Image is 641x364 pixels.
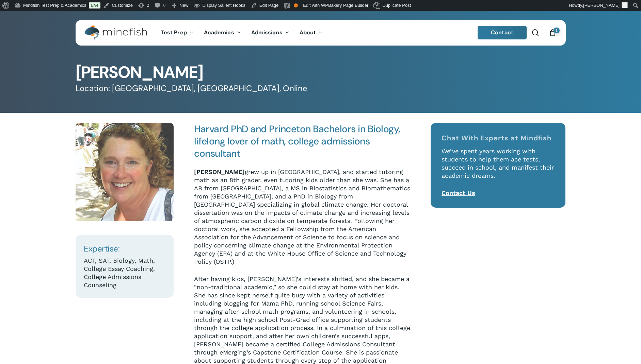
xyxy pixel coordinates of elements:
[294,3,298,7] div: OK
[442,189,475,196] a: Contact Us
[161,29,187,36] span: Test Prep
[199,30,246,36] a: Academics
[549,29,557,36] a: Cart
[204,29,234,36] span: Academics
[89,2,100,8] a: Live
[442,147,555,189] p: We’ve spent years working with students to help them ace tests, succeed in school, and manifest t...
[294,30,328,36] a: About
[554,28,560,33] span: 1
[478,26,527,39] a: Contact
[194,168,245,175] strong: [PERSON_NAME]
[442,134,555,142] h4: Chat With Experts at Mindfish
[251,29,283,36] span: Admissions
[76,64,566,81] h1: [PERSON_NAME]
[246,30,294,36] a: Admissions
[194,168,411,275] p: grew up in [GEOGRAPHIC_DATA], and started tutoring math as an 8th grader, even tutoring kids olde...
[300,29,316,36] span: About
[194,123,411,160] h4: Harvard PhD and Princeton Bachelors in Biology, lifelong lover of math, college admissions consul...
[156,20,328,46] nav: Main Menu
[84,243,119,254] span: Expertise:
[156,30,199,36] a: Test Prep
[84,257,165,289] p: ACT, SAT, Biology, Math, College Essay Coaching, College Admissions Counseling
[76,20,566,46] header: Main Menu
[491,29,513,36] span: Contact
[76,123,174,221] img: susan
[596,319,631,354] iframe: Chatbot
[76,83,307,93] span: Location: [GEOGRAPHIC_DATA], [GEOGRAPHIC_DATA], Online
[583,3,620,8] span: [PERSON_NAME]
